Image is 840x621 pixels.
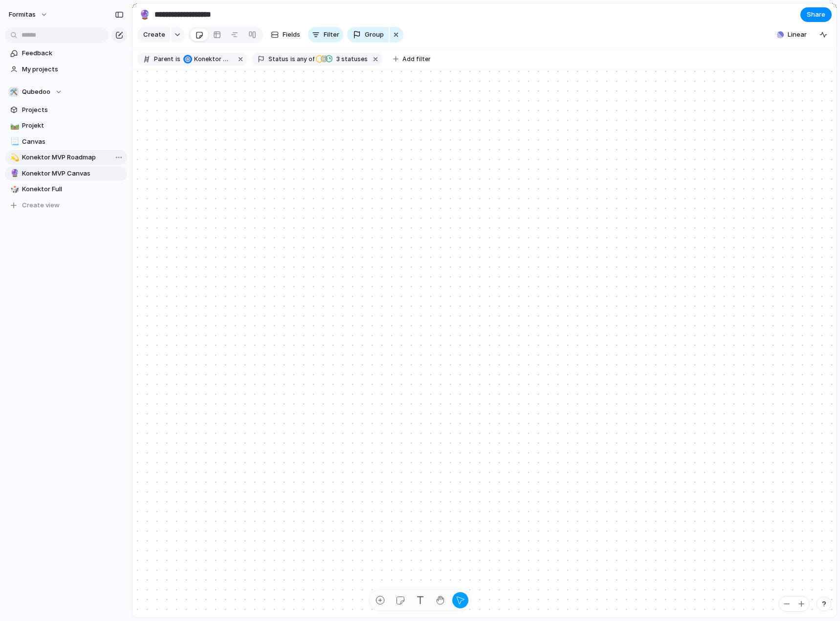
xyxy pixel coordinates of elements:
span: Projects [22,105,124,115]
a: 📃Canvas [5,134,127,149]
span: Qubedoo [22,87,50,97]
span: Group [365,30,384,40]
button: Create view [5,198,127,213]
span: Formitas [9,10,36,20]
a: 🛤️Projekt [5,118,127,133]
span: Konektor Full [22,184,124,194]
button: 🔮 [137,7,153,22]
span: statuses [333,55,368,64]
a: 🔮Konektor MVP Canvas [5,166,127,181]
a: My projects [5,62,127,77]
span: Konektor MVP Canvas [22,169,124,178]
span: Create view [22,200,60,210]
button: Formitas [4,7,53,22]
div: 🛠️ [9,87,19,97]
div: 💫 [10,152,17,163]
span: Status [268,55,288,64]
span: Parent [154,55,174,64]
div: 🔮 [10,168,17,179]
div: 🛤️ [10,120,17,132]
button: 🛠️Qubedoo [5,85,127,99]
a: Feedback [5,46,127,61]
button: 🎲 [9,184,19,194]
span: Projekt [22,121,124,131]
button: Create [137,27,170,43]
span: is [176,55,180,64]
div: 🎲 [10,184,17,195]
span: Filter [324,30,339,40]
button: 📃 [9,137,19,147]
button: Group [347,27,389,43]
button: 3 statuses [315,54,370,65]
button: 💫 [9,153,19,162]
div: 🔮 [139,8,150,21]
span: My projects [22,65,124,74]
button: is [174,54,182,65]
a: 🎲Konektor Full [5,182,127,197]
button: 🔮 [9,169,19,178]
button: isany of [288,54,316,65]
span: Share [807,10,825,20]
div: 📃 [10,136,17,147]
button: Fields [267,27,304,43]
a: Projects [5,103,127,117]
button: 🛤️ [9,121,19,131]
span: 3 [333,55,341,63]
span: Fields [283,30,300,40]
span: Konektor MVP Roadmap [22,153,124,162]
button: Filter [308,27,343,43]
button: Konektor MVP (Barebone keycloak) [181,54,234,65]
span: Canvas [22,137,124,147]
button: Share [800,7,832,22]
span: Konektor MVP (Barebone keycloak) [183,55,232,64]
span: Add filter [402,55,431,64]
span: Konektor MVP (Barebone keycloak) [194,55,232,64]
span: Create [143,30,165,40]
span: Feedback [22,48,124,58]
button: Linear [773,27,811,42]
button: Add filter [387,52,437,66]
a: 💫Konektor MVP Roadmap [5,150,127,165]
span: Linear [788,30,807,40]
span: any of [295,55,314,64]
span: is [290,55,295,64]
